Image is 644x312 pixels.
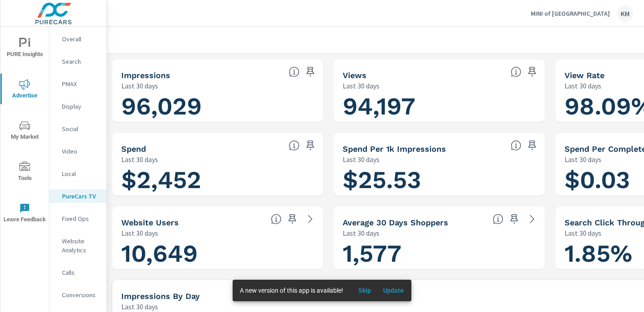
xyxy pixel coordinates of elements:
[303,138,318,153] span: Save this to your personalized report
[354,286,375,294] span: Skip
[49,212,106,225] div: Fixed Ops
[121,291,200,301] h5: Impressions by Day
[343,80,379,91] p: Last 30 days
[383,286,404,294] span: Update
[49,167,106,180] div: Local
[49,288,106,302] div: Conversions
[343,238,535,269] h1: 1,577
[62,79,99,88] p: PMAX
[343,218,448,227] h5: Average 30 Days Shoppers
[3,120,46,142] span: My Market
[49,234,106,257] div: Website Analytics
[62,268,99,277] p: Calls
[525,65,539,79] span: Save this to your personalized report
[62,35,99,44] p: Overall
[525,138,539,153] span: Save this to your personalized report
[121,144,146,154] h5: Spend
[121,91,314,122] h1: 96,029
[565,228,601,238] p: Last 30 days
[511,140,521,151] span: Total spend per 1,000 impressions. [Source: This data is provided by the video advertising platform]
[343,154,379,165] p: Last 30 days
[565,70,604,80] h5: View Rate
[49,32,106,46] div: Overall
[240,287,343,294] span: A new version of this app is available!
[121,70,170,80] h5: Impressions
[62,290,99,299] p: Conversions
[289,66,300,77] span: Number of times your connected TV ad was presented to a user. [Source: This data is provided by t...
[62,237,99,255] p: Website Analytics
[49,55,106,68] div: Search
[49,122,106,136] div: Social
[49,266,106,279] div: Calls
[49,189,106,203] div: PureCars TV
[303,65,318,79] span: Save this to your personalized report
[121,165,314,195] h1: $2,452
[289,140,300,151] span: Cost of your connected TV ad campaigns. [Source: This data is provided by the video advertising p...
[62,214,99,223] p: Fixed Ops
[303,212,318,226] a: See more details in report
[343,70,366,80] h5: Views
[525,212,539,226] a: See more details in report
[62,169,99,178] p: Local
[343,144,446,154] h5: Spend Per 1k Impressions
[121,238,314,269] h1: 10,649
[49,77,106,91] div: PMAX
[343,228,379,238] p: Last 30 days
[565,154,601,165] p: Last 30 days
[121,154,158,165] p: Last 30 days
[3,203,46,225] span: Leave Feedback
[62,147,99,156] p: Video
[343,91,535,122] h1: 94,197
[565,80,601,91] p: Last 30 days
[493,214,503,224] span: A rolling 30 day total of daily Shoppers on the dealership website, averaged over the selected da...
[62,124,99,133] p: Social
[379,283,408,298] button: Update
[121,301,158,312] p: Last 30 days
[62,192,99,201] p: PureCars TV
[531,9,610,18] p: MINI of [GEOGRAPHIC_DATA]
[511,66,521,77] span: Number of times your connected TV ad was viewed completely by a user. [Source: This data is provi...
[49,145,106,158] div: Video
[3,79,46,101] span: Advertise
[49,100,106,113] div: Display
[617,5,633,22] div: KM
[0,27,49,233] div: nav menu
[3,162,46,184] span: Tools
[507,212,521,226] span: Save this to your personalized report
[3,38,46,60] span: PURE Insights
[121,80,158,91] p: Last 30 days
[62,102,99,111] p: Display
[343,165,535,195] h1: $25.53
[121,228,158,238] p: Last 30 days
[62,57,99,66] p: Search
[121,218,179,227] h5: Website Users
[350,283,379,298] button: Skip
